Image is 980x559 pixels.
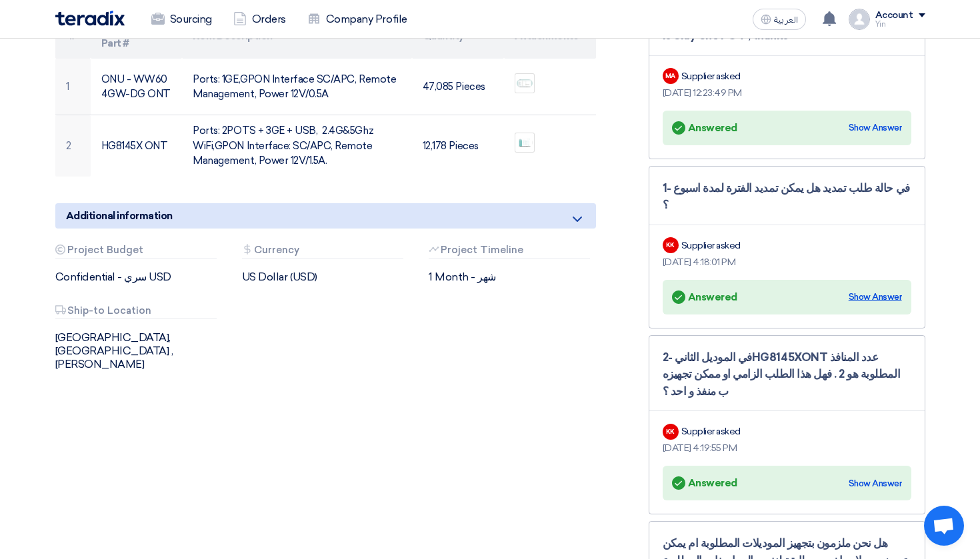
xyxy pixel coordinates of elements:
[223,5,297,34] a: Orders
[849,121,902,135] div: Show Answer
[55,115,91,177] td: 2
[663,237,679,253] div: KK
[91,115,183,177] td: HG8145X ONT
[663,255,911,269] div: [DATE] 4:18:01 PM
[681,69,741,83] div: Supplier asked
[412,59,504,115] td: 47,085 Pieces
[753,9,806,30] button: العربية
[66,209,173,223] span: Additional information
[663,68,679,84] div: MA
[875,10,913,21] div: Account
[242,271,409,284] div: US Dollar (USD)
[55,11,125,26] img: Teradix logo
[663,180,911,214] div: 1- في حالة طلب تمديد هل يمكن تمديد الفترة لمدة اسبوع ؟
[849,477,902,490] div: Show Answer
[849,290,902,304] div: Show Answer
[672,119,737,137] div: Answered
[849,9,870,30] img: profile_test.png
[182,115,412,177] td: Ports: 2POTS + 3GE + USB, 2.4G&5Ghz WiFi,GPON Interface: SC/APC, Remote Management, Power 12V/1.5A.
[672,474,737,492] div: Answered
[924,506,964,546] a: 开放式聊天
[663,441,911,455] div: [DATE] 4:19:55 PM
[141,5,223,34] a: Sourcing
[875,21,925,28] div: Yin
[681,424,741,438] div: Supplier asked
[182,59,412,115] td: Ports: 1GE,GPON Interface SC/APC, Remote Management, Power 12V/0.5A
[297,5,418,34] a: Company Profile
[55,271,222,284] div: Confidential - سري USD
[663,349,911,400] div: 2- في الموديل الثانيHG8145XONT عدد المنافذ المطلوبة هو 2 . فهل هذا الطلب الزامي او ممكن تجهيزه ب ...
[681,239,741,253] div: Supplier asked
[663,86,911,100] div: [DATE] 12:23:49 PM
[91,59,183,115] td: ONU - WW604GW-DG ONT
[55,245,217,259] div: Project Budget
[663,424,679,440] div: KK
[55,331,222,371] div: [GEOGRAPHIC_DATA], [GEOGRAPHIC_DATA] ,[PERSON_NAME]
[429,271,595,284] div: 1 Month - شهر
[412,115,504,177] td: 12,178 Pieces
[55,59,91,115] td: 1
[242,245,403,259] div: Currency
[55,305,217,319] div: Ship-to Location
[515,78,534,89] img: WWGWDG_1678822081040.JPG
[429,245,590,259] div: Project Timeline
[774,15,798,25] span: العربية
[672,288,737,306] div: Answered
[515,137,534,148] img: HGX_1678822091958.JPG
